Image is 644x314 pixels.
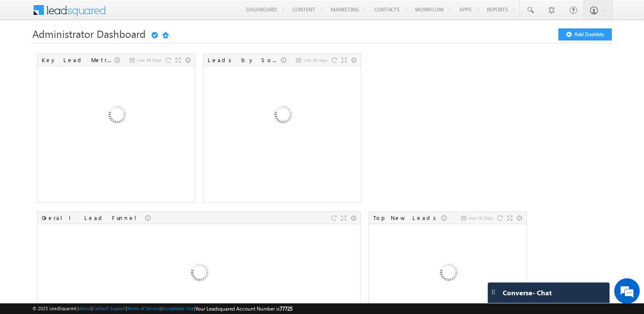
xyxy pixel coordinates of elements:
[162,305,194,311] a: Acceptable Use
[303,56,327,64] span: Last 30 days
[490,288,497,295] img: carter-drag
[137,56,161,64] span: Last 30 Days
[503,289,552,297] span: Converse - Chat
[469,214,493,222] span: Last 10 Days
[558,29,612,40] button: Add Dashlets
[71,70,162,162] img: Loading...
[208,56,281,64] div: Leads by Sources
[127,305,160,311] a: Terms of Service
[92,305,126,311] a: Contact Support
[373,214,441,222] div: Top New Leads
[32,305,292,313] span: © 2025 LeadSquared | | | | |
[42,214,145,222] div: Overall Lead Funnel
[195,305,292,312] span: Your Leadsquared Account Number is
[32,27,146,40] span: Administrator Dashboard
[79,305,91,311] a: About
[280,305,292,312] span: 77725
[237,70,328,162] img: Loading...
[42,56,114,64] div: Key Lead Metrics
